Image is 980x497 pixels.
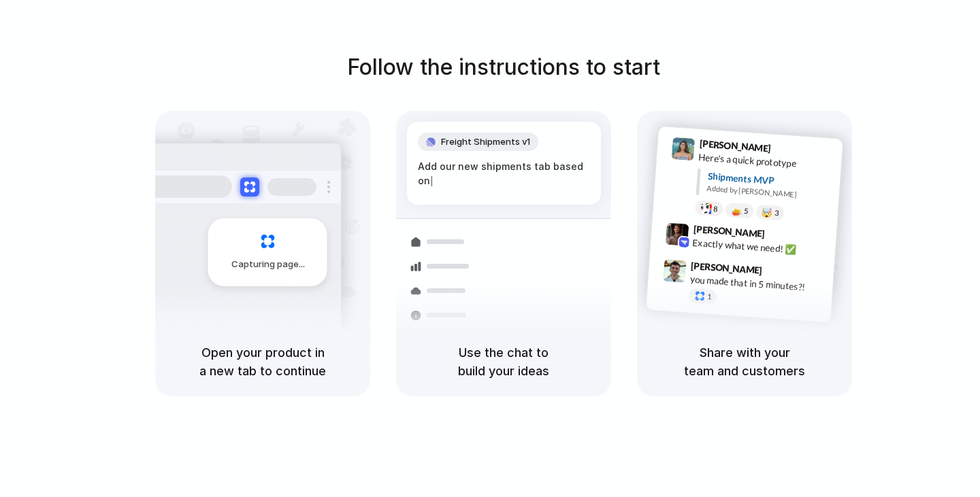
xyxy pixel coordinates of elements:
span: 3 [774,209,779,217]
div: 🤯 [762,207,773,218]
span: | [430,175,434,186]
span: [PERSON_NAME] [699,136,771,156]
div: you made that in 5 minutes?! [689,272,826,295]
div: Here's a quick prototype [698,150,834,173]
span: [PERSON_NAME] [693,222,765,241]
div: Shipments MVP [707,169,833,192]
span: Freight Shipments v1 [441,135,530,149]
span: 9:47 AM [766,264,794,281]
h5: Open your product in a new tab to continue [171,343,354,380]
span: 9:41 AM [775,143,803,159]
span: 1 [707,293,712,301]
span: Capturing page [231,258,307,271]
h5: Use the chat to build your ideas [412,343,595,380]
span: 5 [744,207,749,215]
span: 9:42 AM [769,228,797,244]
h1: Follow the instructions to start [347,51,660,84]
span: 8 [713,205,718,213]
div: Added by [PERSON_NAME] [706,183,832,203]
div: Add our new shipments tab based on [418,159,590,188]
span: [PERSON_NAME] [691,258,763,278]
div: Exactly what we need! ✅ [692,235,828,258]
h5: Share with your team and customers [653,343,836,380]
